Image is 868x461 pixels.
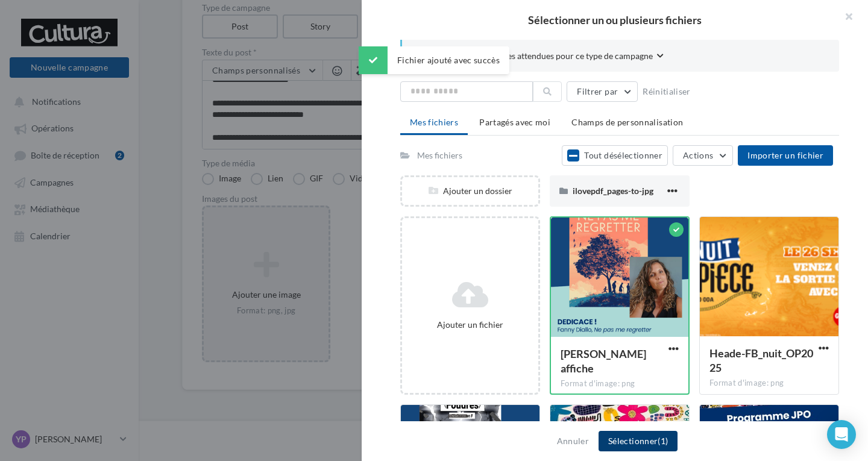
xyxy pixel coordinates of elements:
[561,378,679,389] div: Format d'image: png
[658,436,668,446] span: (1)
[381,14,849,25] h2: Sélectionner un ou plusieurs fichiers
[359,46,509,74] div: Fichier ajouté avec succès
[827,420,856,449] div: Open Intercom Messenger
[561,347,646,375] span: Fanny Diallo affiche
[410,117,458,127] span: Mes fichiers
[562,145,668,166] button: Tout désélectionner
[417,149,462,162] div: Mes fichiers
[402,185,538,197] div: Ajouter un dossier
[738,145,833,166] button: Importer un fichier
[567,81,638,102] button: Filtrer par
[421,50,653,62] span: Consulter les contraintes attendues pour ce type de campagne
[573,186,653,196] span: ilovepdf_pages-to-jpg
[407,319,533,331] div: Ajouter un fichier
[683,150,713,160] span: Actions
[421,49,664,64] button: Consulter les contraintes attendues pour ce type de campagne
[599,431,678,451] button: Sélectionner(1)
[709,378,829,389] div: Format d'image: png
[747,150,823,160] span: Importer un fichier
[479,117,550,127] span: Partagés avec moi
[638,84,696,99] button: Réinitialiser
[571,117,683,127] span: Champs de personnalisation
[552,434,594,448] button: Annuler
[673,145,733,166] button: Actions
[709,347,813,374] span: Heade-FB_nuit_OP2025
